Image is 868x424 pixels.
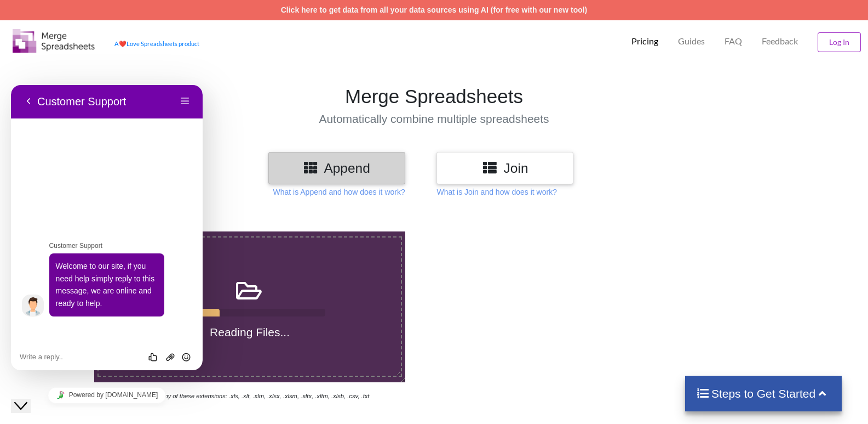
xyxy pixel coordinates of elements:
span: heart [119,40,127,47]
p: FAQ [725,36,742,47]
img: Logo.png [13,29,95,53]
h4: Reading Files... [99,325,401,339]
p: What is Join and how does it work? [436,186,556,197]
iframe: chat widget [11,85,203,370]
iframe: chat widget [11,383,203,408]
div: Rate this chat [135,267,152,278]
a: AheartLove Spreadsheets product [114,40,199,47]
h4: Steps to Get Started [696,387,831,400]
i: You can select files with any of these extensions: .xls, .xlt, .xlm, .xlsx, .xlsm, .xltx, .xltm, ... [94,393,369,399]
span: Welcome to our site, if you need help simply reply to this message, we are online and ready to help. [45,177,144,223]
h3: Append [277,160,397,176]
p: Customer Support [38,156,181,166]
p: Pricing [631,36,658,47]
button: Log In [818,32,861,52]
img: Agent profile image [11,210,33,231]
a: Click here to get data from all your data sources using AI (for free with our new tool) [281,5,588,14]
button: Upload File [151,267,167,278]
h3: Join [445,160,565,176]
div: Group of buttons [135,267,183,278]
p: What is Append and how does it work? [273,186,405,197]
p: Guides [678,36,705,47]
iframe: chat widget [11,380,46,413]
button: Insert emoji [167,267,183,278]
span: Feedback [762,37,798,46]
